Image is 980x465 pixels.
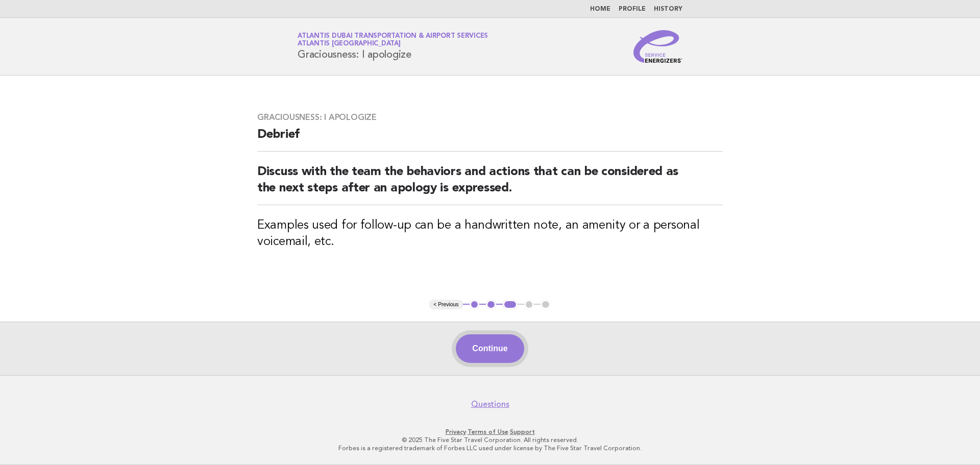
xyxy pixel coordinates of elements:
[503,300,518,310] button: 3
[178,444,802,452] p: Forbes is a registered trademark of Forbes LLC used under license by The Five Star Travel Corpora...
[298,41,401,47] span: Atlantis [GEOGRAPHIC_DATA]
[298,33,488,60] h1: Graciousness: I apologize
[471,399,509,409] a: Questions
[178,436,802,444] p: © 2025 The Five Star Travel Corporation. All rights reserved.
[257,164,723,205] h2: Discuss with the team the behaviors and actions that can be considered as the next steps after an...
[429,300,462,310] button: < Previous
[510,428,535,435] a: Support
[654,6,682,12] a: History
[619,6,646,12] a: Profile
[590,6,610,12] a: Home
[257,112,723,123] h3: Graciousness: I apologize
[257,127,723,152] h2: Debrief
[486,300,496,310] button: 2
[468,428,508,435] a: Terms of Use
[633,30,682,63] img: Service Energizers
[446,428,466,435] a: Privacy
[257,217,723,250] h3: Examples used for follow-up can be a handwritten note, an amenity or a personal voicemail, etc.
[470,300,480,310] button: 1
[178,428,802,436] p: · ·
[298,33,488,47] a: Atlantis Dubai Transportation & Airport ServicesAtlantis [GEOGRAPHIC_DATA]
[456,334,524,363] button: Continue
